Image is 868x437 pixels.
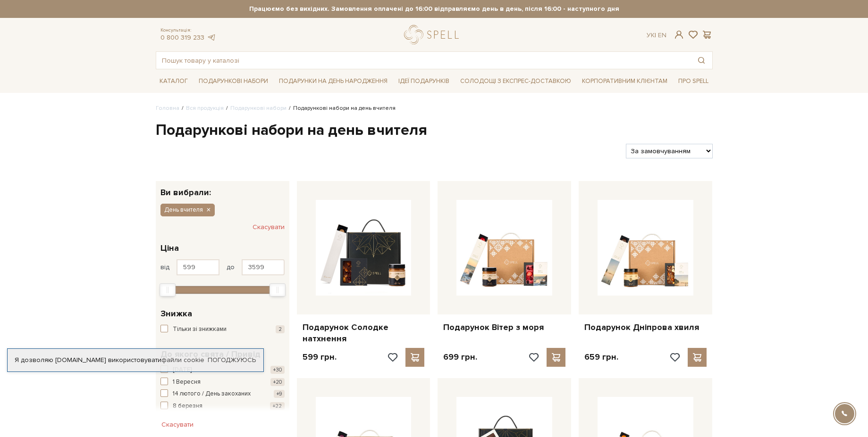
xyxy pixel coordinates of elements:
a: Погоджуюсь [208,356,256,364]
a: Подарунок Дніпрова хвиля [584,322,707,333]
button: 8 березня +22 [160,402,285,411]
a: Корпоративним клієнтам [578,74,671,89]
a: logo [404,25,463,44]
span: | [655,31,656,39]
p: 599 грн. [303,352,337,363]
div: Min [160,283,176,297]
span: День вчителя [164,206,203,214]
span: Консультація: [160,27,216,33]
a: Ідеї подарунків [395,74,453,89]
div: Ви вибрали: [156,181,289,197]
a: Вся продукція [186,105,224,112]
input: Пошук товару у каталозі [156,52,691,69]
p: 699 грн. [443,352,477,363]
span: від [160,263,169,272]
a: Каталог [156,74,192,89]
button: Скасувати [156,417,199,432]
button: Скасувати [253,220,285,235]
button: 14 лютого / День закоханих +9 [160,389,285,399]
a: telegram [207,33,216,41]
button: День вчителя [160,204,215,216]
span: 1 Вересня [173,378,201,387]
span: 14 лютого / День закоханих [173,389,251,399]
span: +22 [270,402,285,410]
button: 1 Вересня +20 [160,378,285,387]
span: Ціна [160,242,179,255]
span: +30 [270,366,285,374]
span: 8 березня [173,402,202,411]
button: Тільки зі знижками 2 [160,325,285,334]
span: +9 [274,390,285,398]
span: +20 [270,378,285,386]
button: Пошук товару у каталозі [691,52,712,69]
a: Подарунок Вітер з моря [443,322,565,333]
span: до [227,263,235,272]
a: Про Spell [674,74,712,89]
a: Головна [156,105,179,112]
a: Подарункові набори [230,105,287,112]
input: Ціна [177,259,219,275]
span: Тільки зі знижками [173,325,227,334]
strong: Працюємо без вихідних. Замовлення оплачені до 16:00 відправляємо день в день, після 16:00 - насту... [156,5,713,13]
div: Max [270,283,286,297]
span: 2 [276,325,285,333]
a: Подарунок Солодке натхнення [303,322,425,344]
p: 659 грн. [584,352,618,363]
div: Ук [647,31,666,40]
span: Знижка [160,307,192,320]
li: Подарункові набори на день вчителя [287,104,396,113]
div: Я дозволяю [DOMAIN_NAME] використовувати [8,356,263,364]
h1: Подарункові набори на день вчителя [156,121,713,140]
a: En [658,31,666,39]
a: Солодощі з експрес-доставкою [456,73,575,89]
a: файли cookie [161,356,204,364]
a: Подарунки на День народження [275,74,391,89]
a: 0 800 319 233 [160,33,204,41]
input: Ціна [242,259,285,275]
a: Подарункові набори [195,74,272,89]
